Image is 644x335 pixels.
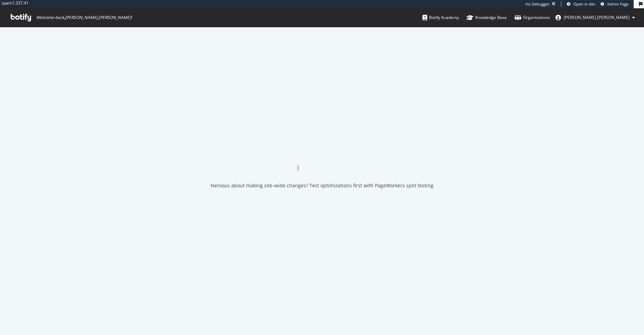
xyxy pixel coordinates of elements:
div: Organizations [514,14,550,21]
span: Admin Page [607,1,628,7]
div: Viz Debugger: [525,1,550,7]
div: Knowledge Base [467,14,507,21]
span: ryan.flanagan [564,14,630,20]
button: [PERSON_NAME].[PERSON_NAME] [550,12,641,23]
a: Knowledge Base [467,8,507,27]
a: Open in dev [567,1,595,7]
span: Open in dev [573,1,595,7]
a: Organizations [514,8,550,27]
span: Welcome back, [PERSON_NAME].[PERSON_NAME] ! [36,15,132,20]
div: Botify Academy [422,14,459,21]
a: Admin Page [601,1,628,7]
a: Botify Academy [422,8,459,27]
